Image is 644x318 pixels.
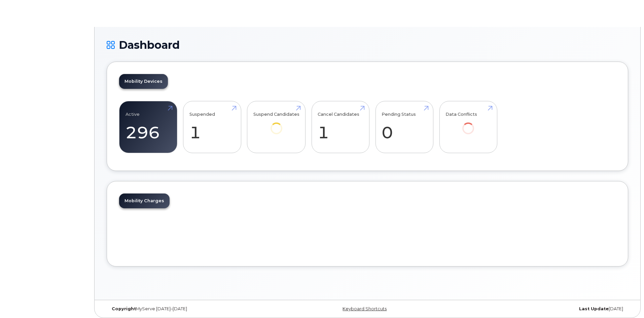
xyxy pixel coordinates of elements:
a: Data Conflicts [445,105,491,144]
a: Suspended 1 [189,105,235,149]
a: Cancel Candidates 1 [318,105,363,149]
strong: Last Update [579,306,609,311]
a: Active 296 [126,105,171,149]
a: Mobility Charges [119,193,170,208]
div: MyServe [DATE]–[DATE] [107,306,281,312]
strong: Copyright [112,306,136,311]
h1: Dashboard [107,39,628,51]
a: Mobility Devices [119,74,168,89]
a: Keyboard Shortcuts [343,306,387,311]
a: Pending Status 0 [382,105,427,149]
a: Suspend Candidates [253,105,299,144]
div: [DATE] [454,306,628,312]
